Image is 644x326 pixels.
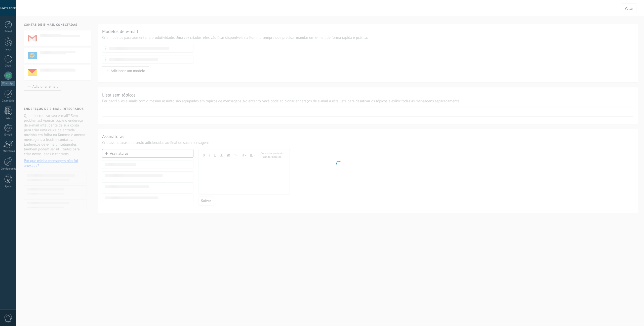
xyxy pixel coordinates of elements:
div: Estatísticas [1,150,16,153]
div: Ajuda [1,185,16,188]
div: Painel [1,30,16,33]
div: Calendário [1,99,16,103]
div: Configurações [1,167,16,171]
div: E-mail [1,133,16,137]
div: Leads [1,48,16,51]
div: Listas [1,117,16,120]
div: Chats [1,64,16,68]
div: WhatsApp [1,81,15,86]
